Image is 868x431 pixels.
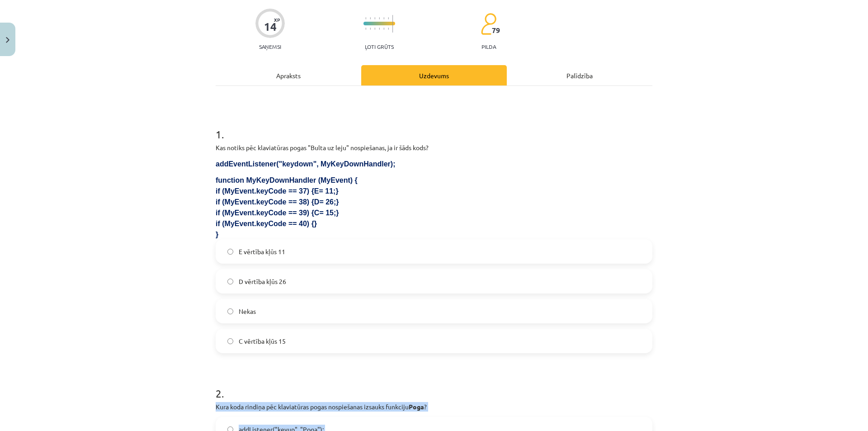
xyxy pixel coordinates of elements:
img: icon-short-line-57e1e144782c952c97e751825c79c345078a6d821885a25fce030b3d8c18986b.svg [388,17,389,19]
h1: 1 . [216,112,652,140]
div: Uzdevums [361,65,507,85]
img: students-c634bb4e5e11cddfef0936a35e636f08e4e9abd3cc4e673bd6f9a4125e45ecb1.svg [481,13,496,35]
span: if (MyEvent.keyCode == 39) {C= 15;} [216,209,339,217]
div: 14 [264,20,277,33]
img: icon-close-lesson-0947bae3869378f0d4975bcd49f059093ad1ed9edebbc8119c70593378902aed.svg [6,37,9,43]
img: icon-long-line-d9ea69661e0d244f92f715978eff75569469978d946b2353a9bb055b3ed8787d.svg [392,15,393,33]
span: } [216,231,218,238]
span: E vērtība kļūs 11 [239,247,285,256]
span: XP [274,17,280,22]
strong: Poga [409,403,424,411]
input: D vērtība kļūs 26 [227,279,233,284]
span: Nekas [239,307,256,316]
span: function MyKeyDownHandler (MyEvent) { [216,176,358,184]
span: if (MyEvent.keyCode == 40) {} [216,220,317,227]
h1: 2 . [216,371,652,399]
div: Palīdzība [507,65,652,85]
img: icon-short-line-57e1e144782c952c97e751825c79c345078a6d821885a25fce030b3d8c18986b.svg [379,17,380,19]
img: icon-short-line-57e1e144782c952c97e751825c79c345078a6d821885a25fce030b3d8c18986b.svg [388,28,389,30]
img: icon-short-line-57e1e144782c952c97e751825c79c345078a6d821885a25fce030b3d8c18986b.svg [370,28,371,30]
img: icon-short-line-57e1e144782c952c97e751825c79c345078a6d821885a25fce030b3d8c18986b.svg [374,17,375,19]
img: icon-short-line-57e1e144782c952c97e751825c79c345078a6d821885a25fce030b3d8c18986b.svg [370,17,371,19]
p: Kas notiks pēc klaviatūras pogas "Bulta uz leju" nospiešanas, ja ir šāds kods? [216,143,652,152]
span: addEventListener("keydown", MyKeyDownHandler); [216,160,395,168]
p: Kura koda rindiņa pēc klaviatūras pogas nospiešanas izsauks funkciju ? [216,402,652,412]
p: Ļoti grūts [365,43,394,50]
span: C vērtība kļūs 15 [239,336,286,346]
img: icon-short-line-57e1e144782c952c97e751825c79c345078a6d821885a25fce030b3d8c18986b.svg [365,17,366,19]
span: D vērtība kļūs 26 [239,277,286,286]
input: Nekas [227,308,233,314]
img: icon-short-line-57e1e144782c952c97e751825c79c345078a6d821885a25fce030b3d8c18986b.svg [374,28,375,30]
p: pilda [481,43,496,50]
input: C vērtība kļūs 15 [227,338,233,344]
img: icon-short-line-57e1e144782c952c97e751825c79c345078a6d821885a25fce030b3d8c18986b.svg [383,28,384,30]
input: E vērtība kļūs 11 [227,249,233,255]
img: icon-short-line-57e1e144782c952c97e751825c79c345078a6d821885a25fce030b3d8c18986b.svg [383,17,384,19]
span: 79 [492,26,500,34]
img: icon-short-line-57e1e144782c952c97e751825c79c345078a6d821885a25fce030b3d8c18986b.svg [379,28,380,30]
div: Apraksts [216,65,361,85]
span: if (MyEvent.keyCode == 38) {D= 26;} [216,198,339,206]
p: Saņemsi [255,43,285,50]
span: if (MyEvent.keyCode == 37) {E= 11;} [216,187,339,195]
img: icon-short-line-57e1e144782c952c97e751825c79c345078a6d821885a25fce030b3d8c18986b.svg [365,28,366,30]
